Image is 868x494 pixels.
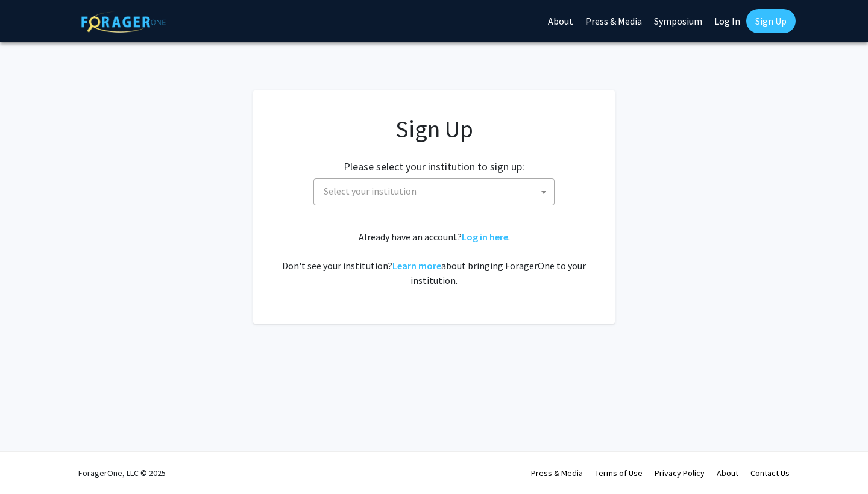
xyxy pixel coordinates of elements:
[655,467,705,478] a: Privacy Policy
[595,467,643,478] a: Terms of Use
[462,231,508,243] a: Log in here
[344,160,524,174] h2: Please select your institution to sign up:
[324,185,417,197] span: Select your institution
[717,467,738,478] a: About
[746,9,796,33] a: Sign Up
[313,178,555,205] span: Select your institution
[392,260,441,272] a: Learn more about bringing ForagerOne to your institution
[81,11,166,33] img: ForagerOne Logo
[750,467,790,478] a: Contact Us
[531,467,583,478] a: Press & Media
[277,230,591,287] div: Already have an account? . Don't see your institution? about bringing ForagerOne to your institut...
[78,452,166,494] div: ForagerOne, LLC © 2025
[277,114,591,143] h1: Sign Up
[319,179,554,204] span: Select your institution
